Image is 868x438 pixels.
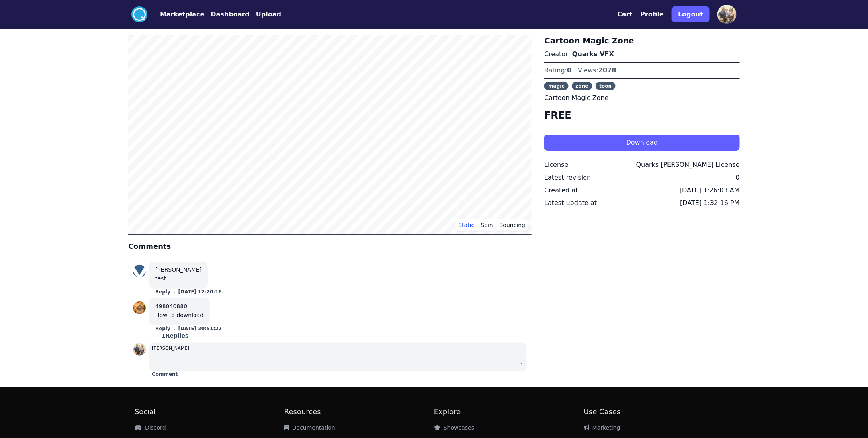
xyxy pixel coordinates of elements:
[133,343,146,356] img: profile
[736,173,740,182] div: 0
[211,10,250,19] button: Dashboard
[155,325,170,332] button: Reply
[717,5,737,24] img: profile
[256,10,281,19] button: Upload
[617,10,632,19] button: Cart
[455,219,477,231] button: Static
[147,10,204,19] a: Marketplace
[478,219,497,231] button: Spin
[572,82,592,90] span: zone
[680,198,740,208] div: [DATE] 1:32:16 PM
[128,241,532,252] h4: Comments
[155,289,170,295] button: Reply
[178,289,222,295] button: [DATE] 12:20:16
[584,424,620,431] a: Marketing
[174,326,175,331] small: .
[680,186,740,195] div: [DATE] 1:26:03 AM
[152,346,189,351] small: [PERSON_NAME]
[135,424,166,431] a: Discord
[544,186,578,195] div: Created at
[284,424,335,431] a: Documentation
[672,3,710,25] a: Logout
[578,66,616,75] div: Views:
[672,6,710,22] button: Logout
[641,10,664,19] button: Profile
[544,109,740,122] h4: FREE
[544,35,740,46] h3: Cartoon Magic Zone
[178,325,222,332] button: [DATE] 20:51:22
[133,301,146,314] img: profile
[174,289,175,295] small: .
[544,173,591,182] div: Latest revision
[636,160,740,170] div: Quarks [PERSON_NAME] License
[160,10,204,19] button: Marketplace
[567,66,571,74] span: 0
[155,274,201,282] div: test
[152,371,178,377] button: Comment
[544,49,740,59] p: Creator:
[584,406,733,417] h2: Use Cases
[598,66,616,74] span: 2078
[596,82,616,90] span: toon
[250,10,281,19] a: Upload
[284,406,434,417] h2: Resources
[544,66,571,75] div: Rating:
[544,160,568,170] div: License
[544,93,740,103] p: Cartoon Magic Zone
[133,265,146,278] img: profile
[544,135,740,151] button: Download
[544,82,568,90] span: magic
[544,198,597,208] div: Latest update at
[155,303,187,309] a: 498040880
[155,266,201,273] a: [PERSON_NAME]
[204,10,250,19] a: Dashboard
[135,406,284,417] h2: Social
[155,311,203,319] div: How to download
[434,424,474,431] a: Showcases
[155,332,195,340] div: 1 Replies
[496,219,528,231] button: Bouncing
[572,50,614,58] a: Quarks VFX
[434,406,584,417] h2: Explore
